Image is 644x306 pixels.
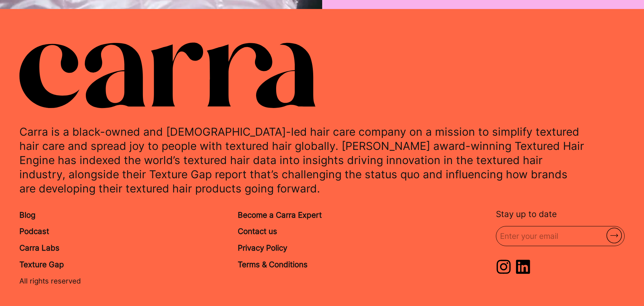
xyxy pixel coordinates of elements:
a: Privacy Policy [238,243,287,252]
a: Contact us [238,226,277,236]
input: Enter your email [499,226,604,246]
a: Podcast [19,226,49,236]
p: Stay up to date [496,209,625,219]
a: Become a Carra Expert [238,210,322,219]
p: Carra is a black-owned and [DEMOGRAPHIC_DATA]-led hair care company on a mission to simplify text... [19,125,586,196]
p: All rights reserved [19,277,625,286]
a: Terms & Conditions [238,260,308,269]
a: Texture Gap [19,260,64,269]
a: Carra Labs [19,243,60,252]
a: Blog [19,210,36,219]
button: Send [604,227,625,245]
